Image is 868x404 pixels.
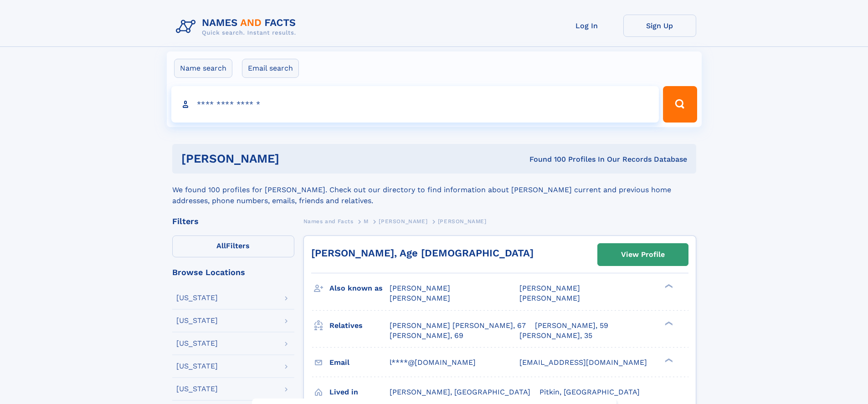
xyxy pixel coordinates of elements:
img: Logo Names and Facts [172,15,303,39]
span: [PERSON_NAME] [379,218,427,225]
div: [US_STATE] [176,294,218,302]
input: search input [171,86,659,123]
span: [PERSON_NAME] [390,294,450,302]
a: [PERSON_NAME], Age [DEMOGRAPHIC_DATA] [311,247,534,259]
div: [US_STATE] [176,340,218,347]
span: [PERSON_NAME], [GEOGRAPHIC_DATA] [390,388,530,396]
div: Filters [172,217,294,225]
h3: Email [329,355,390,370]
a: Log In [550,15,623,37]
div: [US_STATE] [176,317,218,324]
div: Browse Locations [172,268,294,276]
div: ❯ [663,320,673,326]
h3: Lived in [329,384,390,400]
h3: Relatives [329,318,390,333]
div: [US_STATE] [176,363,218,370]
a: Sign Up [623,15,696,37]
a: View Profile [598,244,688,266]
div: Found 100 Profiles In Our Records Database [404,154,687,164]
div: [US_STATE] [176,385,218,393]
a: [PERSON_NAME], 35 [519,331,592,341]
a: [PERSON_NAME] [379,215,427,227]
div: ❯ [663,357,673,363]
div: View Profile [621,244,665,265]
button: Search Button [663,86,697,123]
span: [PERSON_NAME] [519,294,580,302]
span: All [216,241,226,250]
a: [PERSON_NAME], 69 [390,331,463,341]
h3: Also known as [329,281,390,296]
span: [PERSON_NAME] [519,284,580,292]
a: M [364,215,369,227]
a: Names and Facts [303,215,354,227]
a: [PERSON_NAME] [PERSON_NAME], 67 [390,321,526,331]
div: ❯ [663,283,673,289]
span: [PERSON_NAME] [438,218,487,225]
span: [PERSON_NAME] [390,284,450,292]
span: [EMAIL_ADDRESS][DOMAIN_NAME] [519,358,647,367]
label: Name search [174,59,232,78]
div: We found 100 profiles for [PERSON_NAME]. Check out our directory to find information about [PERSO... [172,174,696,206]
span: M [364,218,369,225]
span: Pitkin, [GEOGRAPHIC_DATA] [539,388,640,396]
label: Email search [242,59,299,78]
a: [PERSON_NAME], 59 [535,321,608,331]
label: Filters [172,235,294,257]
h1: [PERSON_NAME] [181,153,405,164]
